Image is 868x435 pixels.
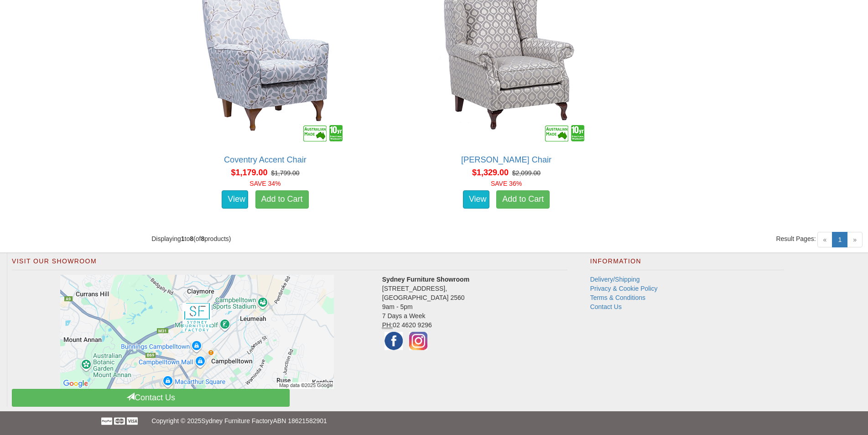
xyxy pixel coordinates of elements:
div: Domain Overview [35,54,82,60]
a: Add to Cart [496,190,550,209]
a: View [463,190,489,209]
a: Terms & Conditions [590,294,645,301]
a: Click to activate map [19,275,375,389]
span: » [847,232,863,247]
img: logo_orange.svg [15,15,22,22]
div: v 4.0.25 [26,15,45,22]
img: Instagram [407,330,430,352]
font: SAVE 36% [491,180,522,187]
abbr: Phone [382,321,393,329]
img: tab_domain_overview_orange.svg [25,53,32,60]
a: Coventry Accent Chair [224,155,307,164]
div: Displaying to (of products) [145,234,506,243]
strong: Sydney Furniture Showroom [382,276,469,283]
font: SAVE 34% [249,180,281,187]
a: [PERSON_NAME] Chair [461,155,551,164]
del: $2,099.00 [512,169,541,177]
a: View [222,190,248,209]
img: Click to activate map [60,275,334,389]
a: Add to Cart [255,190,309,209]
span: « [817,232,833,247]
img: tab_keywords_by_traffic_grey.svg [91,53,98,60]
a: Contact Us [590,303,622,310]
p: Copyright © 2025 ABN 18621582901 [151,411,717,430]
span: Result Pages: [776,234,816,243]
strong: 8 [201,235,204,242]
img: Facebook [382,330,405,352]
h2: Visit Our Showroom [12,258,567,270]
div: Keywords by Traffic [101,54,154,60]
span: $1,179.00 [231,168,267,177]
del: $1,799.00 [271,169,299,177]
a: Delivery/Shipping [590,276,640,283]
h2: Information [590,258,785,270]
a: Privacy & Cookie Policy [590,285,658,292]
a: Sydney Furniture Factory [201,417,273,425]
span: $1,329.00 [472,168,509,177]
a: Contact Us [12,389,290,407]
a: 1 [832,232,847,247]
img: website_grey.svg [15,24,22,31]
div: Domain: [DOMAIN_NAME] [24,24,100,31]
strong: 1 [181,235,185,242]
strong: 8 [190,235,193,242]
